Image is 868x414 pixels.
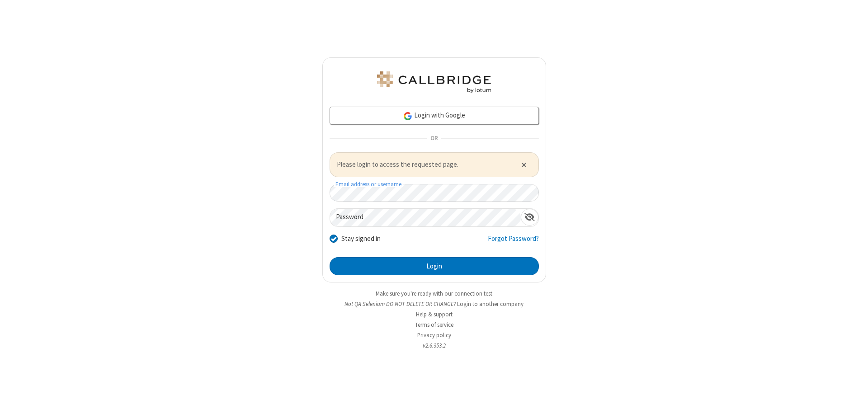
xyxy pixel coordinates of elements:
[322,341,546,350] li: v2.6.353.2
[375,71,493,93] img: QA Selenium DO NOT DELETE OR CHANGE
[488,234,539,251] a: Forgot Password?
[330,209,521,226] input: Password
[341,234,381,244] label: Stay signed in
[330,257,539,275] button: Login
[322,300,546,308] li: Not QA Selenium DO NOT DELETE OR CHANGE?
[415,321,453,329] a: Terms of service
[337,160,510,170] span: Please login to access the requested page.
[516,158,531,171] button: Close alert
[376,290,492,297] a: Make sure you're ready with our connection test
[403,111,413,121] img: google-icon.png
[521,209,538,226] div: Show password
[330,184,539,202] input: Email address or username
[330,107,539,125] a: Login with Google
[416,310,453,318] a: Help & support
[427,132,441,145] span: OR
[417,331,451,339] a: Privacy policy
[457,300,524,308] button: Login to another company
